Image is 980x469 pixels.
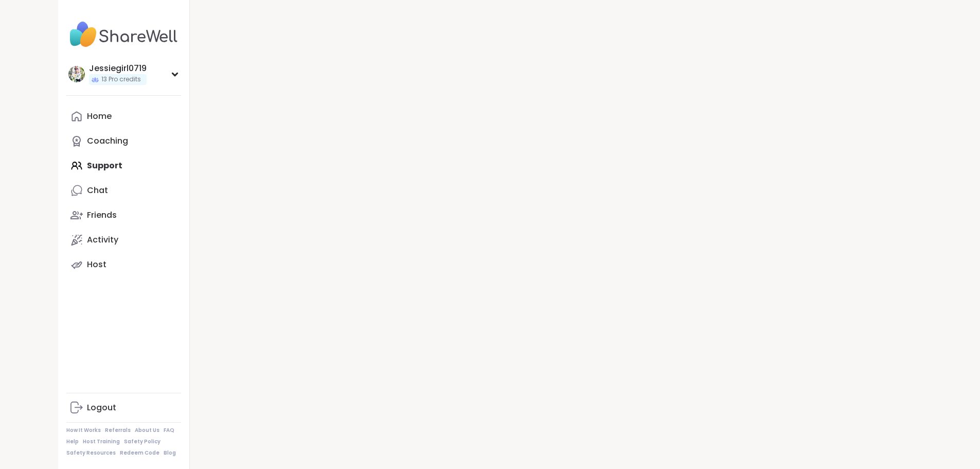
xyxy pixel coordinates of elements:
[66,228,181,252] a: Activity
[164,427,174,434] a: FAQ
[120,449,159,457] a: Redeem Code
[68,66,85,82] img: Jessiegirl0719
[124,438,161,445] a: Safety Policy
[135,427,159,434] a: About Us
[105,427,131,434] a: Referrals
[66,252,181,277] a: Host
[101,75,141,84] span: 13 Pro credits
[87,402,116,413] div: Logout
[87,111,112,122] div: Home
[66,395,181,420] a: Logout
[66,449,116,457] a: Safety Resources
[89,63,147,74] div: Jessiegirl0719
[164,449,176,457] a: Blog
[83,438,120,445] a: Host Training
[66,427,101,434] a: How It Works
[66,129,181,153] a: Coaching
[66,16,181,53] img: ShareWell Nav Logo
[66,438,79,445] a: Help
[66,203,181,228] a: Friends
[87,135,128,147] div: Coaching
[87,185,108,196] div: Chat
[87,210,117,221] div: Friends
[87,259,106,270] div: Host
[66,178,181,203] a: Chat
[66,104,181,129] a: Home
[87,234,118,246] div: Activity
